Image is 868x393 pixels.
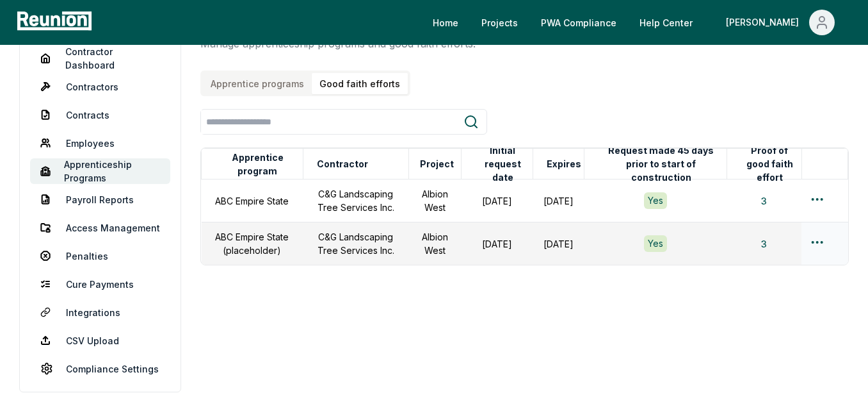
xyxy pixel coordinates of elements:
a: Access Management [30,215,170,240]
a: Compliance Settings [30,356,170,381]
a: CSV Upload [30,328,170,353]
a: Cure Payments [30,271,170,297]
p: Albion West [417,230,454,257]
p: Albion West [417,187,454,214]
button: Apprentice program [213,151,303,177]
button: Initial request date [472,151,533,177]
a: Integrations [30,299,170,325]
button: Request made 45 days prior to start of construction [595,151,726,177]
a: Help Center [629,10,703,35]
th: Project [409,149,462,180]
td: ABC Empire State [202,180,303,222]
button: [PERSON_NAME] [716,10,845,35]
td: [DATE] [462,222,533,265]
a: Payroll Reports [30,187,170,212]
button: Good faith efforts [312,73,408,94]
button: Contractor [314,151,371,177]
td: C&G Landscaping Tree Services Inc. [303,180,408,222]
a: Projects [471,10,528,35]
a: Apprenticeship Programs [30,158,170,184]
td: ABC Empire State (placeholder) [202,222,303,265]
td: [DATE] [533,180,584,222]
td: [DATE] [462,180,533,222]
nav: Main [422,10,855,35]
button: 3 [751,188,777,213]
td: [DATE] [533,222,584,265]
td: C&G Landscaping Tree Services Inc. [303,222,408,265]
a: Penalties [30,243,170,269]
a: Employees [30,130,170,156]
a: Contractor Dashboard [30,46,170,71]
a: Home [422,10,469,35]
a: PWA Compliance [531,10,627,35]
button: 3 [751,231,777,256]
button: Expires [544,151,584,177]
div: [PERSON_NAME] [726,10,804,35]
button: Apprentice programs [203,73,312,94]
div: Yes [644,192,667,209]
div: Yes [644,235,667,252]
button: Proof of good faith effort [738,151,801,177]
a: Contractors [30,74,170,99]
a: Contracts [30,102,170,128]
